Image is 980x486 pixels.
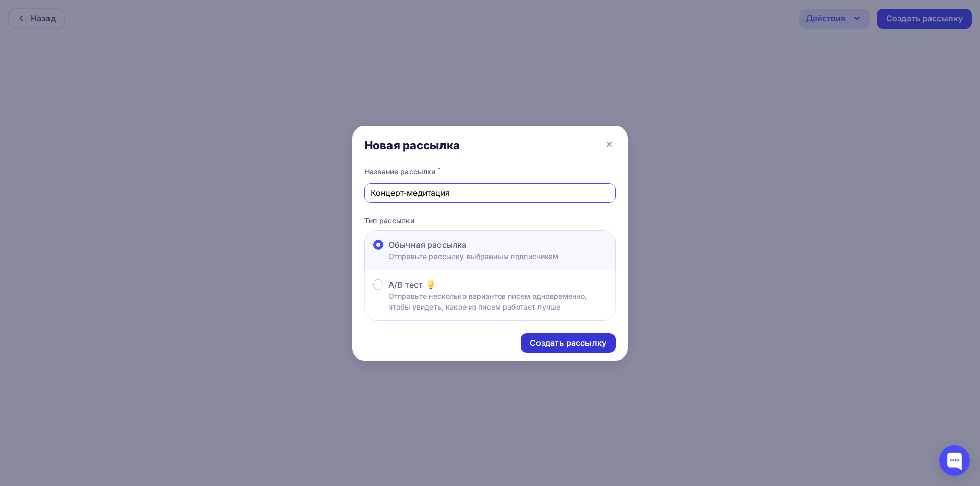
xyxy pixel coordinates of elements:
[530,337,606,349] div: Создать рассылку
[388,239,467,251] span: Обычная рассылка
[388,291,607,312] p: Отправьте несколько вариантов писем одновременно, чтобы увидеть, какое из писем работает лучше
[388,278,423,291] span: A/B тест
[364,165,616,179] div: Название рассылки
[364,138,460,152] div: Новая рассылка
[371,187,610,199] input: Придумайте название рассылки
[388,251,559,262] p: Отправьте рассылку выбранным подписчикам
[364,215,616,226] p: Тип рассылки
